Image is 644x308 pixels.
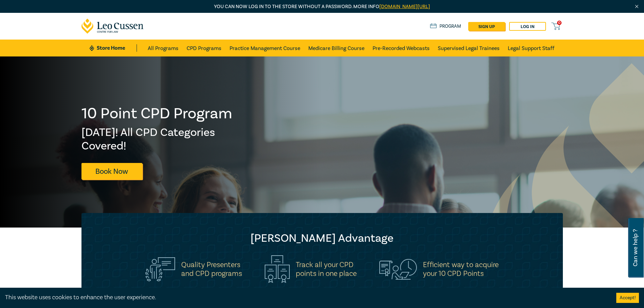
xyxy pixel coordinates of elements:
img: Track all your CPD<br>points in one place [265,255,290,283]
h2: [DATE]! All CPD Categories Covered! [81,126,233,153]
a: Pre-Recorded Webcasts [373,40,430,56]
a: [DOMAIN_NAME][URL] [379,3,430,10]
a: CPD Programs [187,40,221,56]
a: sign up [468,22,505,31]
h2: [PERSON_NAME] Advantage [95,232,549,245]
p: You can now log in to the store without a password. More info [81,3,563,10]
a: Store Home [90,44,137,52]
a: Legal Support Staff [508,40,554,56]
a: Program [430,23,461,30]
img: Close [634,4,640,9]
h1: 10 Point CPD Program [81,105,233,122]
div: This website uses cookies to enhance the user experience. [5,293,606,302]
a: All Programs [148,40,178,56]
img: Quality Presenters<br>and CPD programs [145,257,175,281]
a: Practice Management Course [230,40,300,56]
a: Medicare Billing Course [308,40,364,56]
a: Book Now [81,163,142,180]
h5: Efficient way to acquire your 10 CPD Points [423,260,499,278]
span: 0 [557,21,562,25]
img: Efficient way to acquire<br>your 10 CPD Points [379,259,417,279]
a: Supervised Legal Trainees [438,40,500,56]
h5: Quality Presenters and CPD programs [181,260,242,278]
h5: Track all your CPD points in one place [296,260,357,278]
button: Accept cookies [616,293,639,303]
span: Can we help ? [632,222,639,274]
a: Log in [509,22,546,31]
